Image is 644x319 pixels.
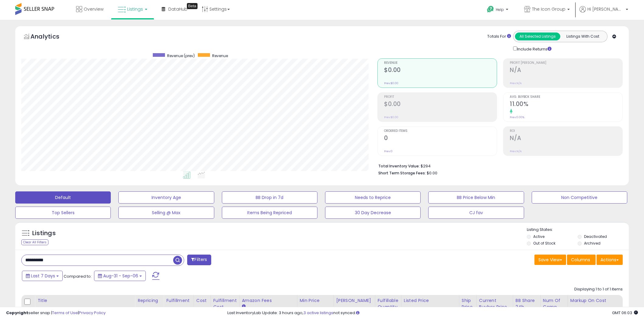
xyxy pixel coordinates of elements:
[213,297,237,310] div: Fulfillment Cost
[404,297,457,304] div: Listed Price
[533,241,555,246] label: Out of Stock
[103,273,138,279] span: Aug-31 - Sep-06
[567,255,596,265] button: Columns
[94,271,146,281] button: Aug-31 - Sep-06
[167,53,195,58] span: Revenue (prev)
[510,81,522,85] small: Prev: N/A
[6,310,106,316] div: seller snap | |
[487,34,511,39] div: Totals For
[6,310,28,316] strong: Copyright
[584,241,600,246] label: Archived
[166,297,191,304] div: Fulfillment
[31,273,55,279] span: Last 7 Days
[79,310,106,316] a: Privacy Policy
[222,191,317,204] button: BB Drop in 7d
[303,310,333,316] a: 3 active listings
[300,297,331,304] div: Min Price
[574,286,623,292] div: Displaying 1 to 1 of 1 items
[587,6,624,12] span: Hi [PERSON_NAME]
[384,61,497,65] span: Revenue
[579,6,628,20] a: Hi [PERSON_NAME]
[533,234,544,239] label: Active
[127,6,143,12] span: Listings
[187,3,198,9] div: Tooltip anchor
[510,115,524,119] small: Prev: 0.00%
[510,61,622,65] span: Profit [PERSON_NAME]
[52,310,78,316] a: Terms of Use
[227,310,638,316] div: Last InventoryLab Update: 3 hours ago, not synced.
[325,207,421,219] button: 30 Day Decrease
[64,273,92,279] span: Compared to:
[138,297,161,304] div: Repricing
[510,67,622,75] h2: N/A
[597,255,623,265] button: Actions
[462,297,474,310] div: Ship Price
[568,295,625,319] th: The percentage added to the cost of goods (COGS) that forms the calculator for Min & Max prices.
[532,6,565,12] span: The Icon Group
[378,170,426,176] b: Short Term Storage Fees:
[612,310,638,316] span: 2025-09-14 06:03 GMT
[496,7,504,12] span: Help
[242,304,246,309] small: Amazon Fees.
[325,191,421,204] button: Needs to Reprice
[22,271,63,281] button: Last 7 Days
[37,297,132,304] div: Title
[543,297,565,310] div: Num of Comp.
[336,297,373,304] div: [PERSON_NAME]
[384,135,497,143] h2: 0
[509,45,559,52] div: Include Returns
[15,207,111,219] button: Top Sellers
[118,207,214,219] button: Selling @ Max
[532,191,627,204] button: Non Competitive
[515,33,560,40] button: All Selected Listings
[570,297,623,304] div: Markup on Cost
[15,191,111,204] button: Default
[510,129,622,133] span: ROI
[482,1,514,20] a: Help
[510,135,622,143] h2: N/A
[428,207,524,219] button: CJ fav
[30,32,71,42] h5: Analytics
[378,163,420,169] b: Total Inventory Value:
[479,297,510,310] div: Current Buybox Price
[487,5,494,13] i: Get Help
[118,191,214,204] button: Inventory Age
[516,297,538,310] div: BB Share 24h.
[222,207,317,219] button: Items Being Repriced
[384,101,497,109] h2: $0.00
[378,162,618,169] li: $294
[510,149,522,153] small: Prev: N/A
[378,297,399,310] div: Fulfillable Quantity
[21,239,48,245] div: Clear All Filters
[510,95,622,99] span: Avg. Buybox Share
[527,227,629,233] p: Listing States:
[384,115,398,119] small: Prev: $0.00
[384,67,497,75] h2: $0.00
[384,129,497,133] span: Ordered Items
[560,33,605,40] button: Listings With Cost
[571,257,590,263] span: Columns
[187,255,211,265] button: Filters
[242,297,295,304] div: Amazon Fees
[427,170,437,176] span: $0.00
[212,53,228,58] span: Revenue
[510,101,622,109] h2: 11.00%
[428,191,524,204] button: BB Price Below Min
[196,297,208,304] div: Cost
[584,234,607,239] label: Deactivated
[84,6,103,12] span: Overview
[32,229,56,238] h5: Listings
[168,6,187,12] span: DataHub
[384,95,497,99] span: Profit
[384,149,393,153] small: Prev: 0
[384,81,398,85] small: Prev: $0.00
[534,255,566,265] button: Save View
